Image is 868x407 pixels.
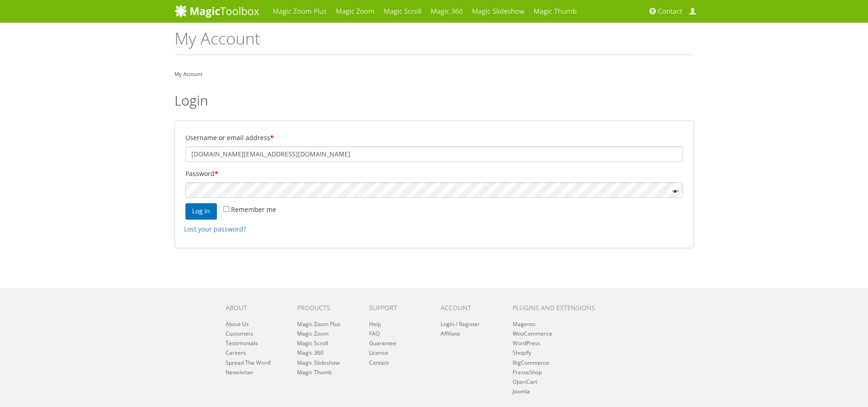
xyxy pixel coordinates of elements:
a: Magic Scroll [297,339,328,347]
a: Lost your password? [184,225,246,233]
a: BigCommerce [513,359,549,367]
span: Remember me [231,205,276,214]
a: Magic Thumb [297,368,332,376]
a: WooCommerce [513,330,552,337]
a: PrestaShop [513,368,542,376]
h2: Login [175,93,694,108]
h6: Products [297,304,355,311]
a: WordPress [513,339,540,347]
a: Guarantee [369,339,396,347]
h1: My Account [175,30,694,55]
h6: Plugins and extensions [513,304,606,311]
span: Contact [658,7,683,16]
label: Password [185,167,683,180]
a: Newsletter [226,368,253,376]
a: Customers [226,330,253,337]
a: OpenCart [513,378,537,386]
a: About Us [226,320,249,328]
a: Joomla [513,387,530,395]
a: Affiliate [441,330,460,337]
h6: Support [369,304,427,311]
a: Testimonials [226,339,258,347]
a: Magic 360 [297,349,324,357]
button: Log in [185,203,217,220]
label: Username or email address [185,131,683,144]
a: Login / Register [441,320,480,328]
a: Magic Zoom Plus [297,320,340,328]
input: Remember me [223,206,229,212]
a: Spread The Word! [226,359,271,367]
h6: Account [441,304,498,311]
a: License [369,349,388,357]
a: Contact [369,359,389,367]
a: Magic Zoom [297,330,329,337]
a: Magento [513,320,535,328]
h6: About [226,304,283,311]
img: MagicToolbox.com - Image tools for your website [175,4,259,18]
nav: My Account [175,69,694,79]
a: Shopify [513,349,531,357]
a: Help [369,320,381,328]
a: FAQ [369,330,380,337]
a: Magic Slideshow [297,359,339,367]
a: Careers [226,349,246,357]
